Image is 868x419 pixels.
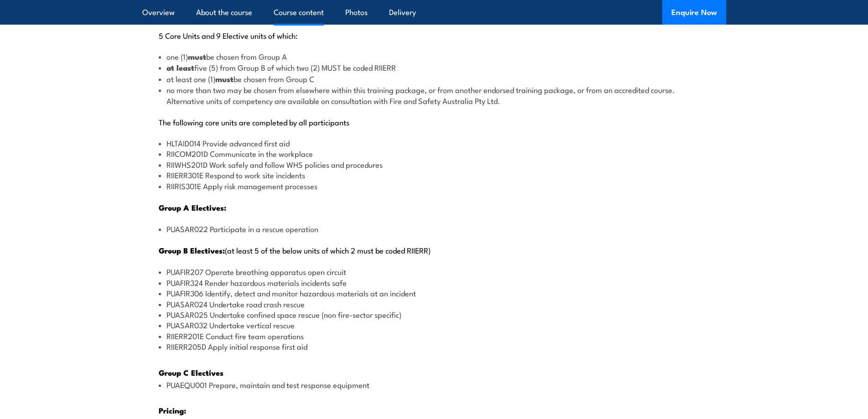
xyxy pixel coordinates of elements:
strong: at least [166,62,194,73]
li: PUAFIR207 Operate breathing apparatus open circuit [159,266,710,277]
li: PUAFIR324 Render hazardous materials incidents safe [159,277,710,288]
li: RIIERR301E Respond to work site incidents [159,170,710,180]
strong: Group B Electives: [159,244,225,256]
li: one (1) be chosen from Group A [159,51,710,62]
li: at least one (1) be chosen from Group C [159,73,710,84]
p: (at least 5 of the below units of which 2 must be coded RIIERR) [159,245,710,255]
li: PUASAR025 Undertake confined space rescue (non fire-sector specific) [159,309,710,320]
p: 5 Core Units and 9 Elective units of which: [159,31,710,40]
li: RIICOM201D Communicate in the workplace [159,148,710,159]
strong: Group C Electives [159,367,223,378]
li: PUAEQU001 Prepare, maintain and test response equipment [159,379,710,390]
li: five (5) from Group B of which two (2) MUST be coded RIIERR [159,62,710,73]
li: no more than two may be chosen from elsewhere within this training package, or from another endor... [159,84,710,106]
strong: must [188,51,206,62]
li: PUASAR022 Participate in a rescue operation [159,223,710,234]
li: RIIWHS201D Work safely and follow WHS policies and procedures [159,159,710,170]
li: RIIERR201E Conduct fire team operations [159,331,710,341]
li: PUASAR032 Undertake vertical rescue [159,320,710,330]
li: RIIRIS301E Apply risk management processes [159,181,710,191]
strong: Pricing: [159,404,186,416]
p: The following core units are completed by all participants [159,117,710,126]
li: RIIERR205D Apply initial response first aid [159,341,710,352]
li: PUASAR024 Undertake road crash rescue [159,299,710,309]
strong: must [215,73,234,85]
li: HLTAID014 Provide advanced first aid [159,138,710,148]
li: PUAFIR306 Identify, detect and monitor hazardous materials at an incident [159,288,710,298]
strong: Group A Electives: [159,202,226,213]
